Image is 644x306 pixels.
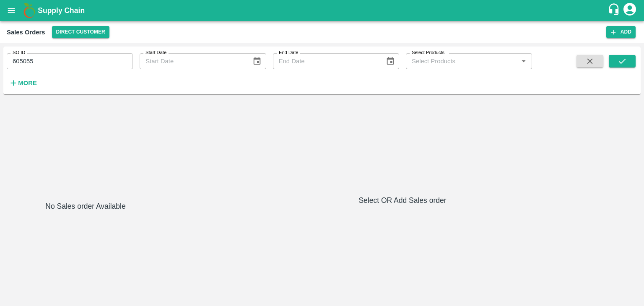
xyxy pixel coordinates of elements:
[18,80,37,86] strong: More
[140,53,246,69] input: Start Date
[7,53,133,69] input: Enter SO ID
[608,3,622,18] div: customer-support
[45,200,125,299] h6: No Sales order Available
[518,56,529,67] button: Open
[279,49,298,56] label: End Date
[408,56,516,67] input: Select Products
[2,1,21,20] button: open drawer
[38,5,608,16] a: Supply Chain
[606,26,636,38] button: Add
[622,2,637,19] div: account of current user
[7,27,45,38] div: Sales Orders
[52,26,109,38] button: Select DC
[145,49,166,56] label: Start Date
[273,53,379,69] input: End Date
[13,49,25,56] label: SO ID
[382,53,398,69] button: Choose date
[168,194,637,206] h6: Select OR Add Sales order
[7,76,39,90] button: More
[249,53,265,69] button: Choose date
[412,49,444,56] label: Select Products
[21,2,38,19] img: logo
[38,6,85,15] b: Supply Chain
